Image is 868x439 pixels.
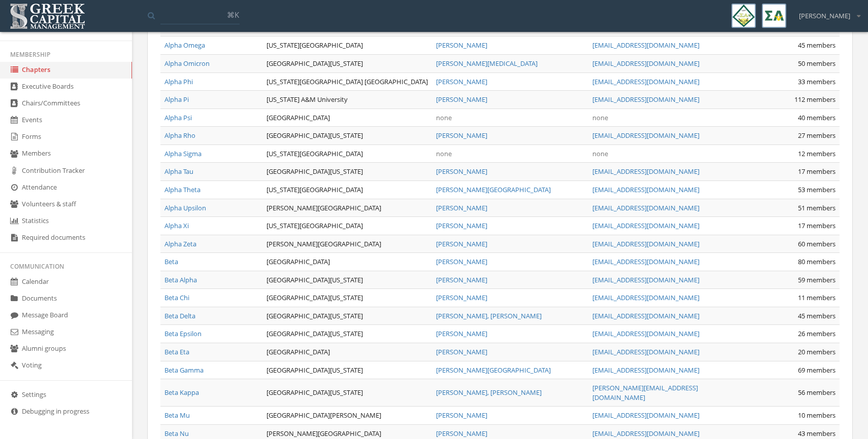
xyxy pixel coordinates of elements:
a: Beta Nu [164,429,189,438]
a: [PERSON_NAME] [436,203,487,212]
a: [EMAIL_ADDRESS][DOMAIN_NAME] [592,411,699,420]
td: [US_STATE][GEOGRAPHIC_DATA] [262,36,432,55]
td: [GEOGRAPHIC_DATA] [262,253,432,271]
a: [EMAIL_ADDRESS][DOMAIN_NAME] [592,131,699,140]
a: [PERSON_NAME][MEDICAL_DATA] [436,59,538,68]
a: [EMAIL_ADDRESS][DOMAIN_NAME] [592,347,699,356]
span: ⌘K [227,10,239,20]
span: 17 members [798,221,836,230]
a: [PERSON_NAME] [436,95,487,104]
span: 51 members [798,203,836,212]
a: Alpha Upsilon [164,203,206,212]
span: 11 members [798,293,836,302]
a: [PERSON_NAME] [436,239,487,248]
a: Beta Kappa [164,388,199,397]
a: Beta [164,257,178,266]
span: 45 members [798,311,836,320]
a: [EMAIL_ADDRESS][DOMAIN_NAME] [592,95,699,104]
a: Alpha Xi [164,221,189,230]
span: 40 members [798,113,836,122]
span: 45 members [798,41,836,50]
a: [EMAIL_ADDRESS][DOMAIN_NAME] [592,365,699,375]
a: Beta Delta [164,311,195,320]
a: [EMAIL_ADDRESS][DOMAIN_NAME] [592,167,699,176]
a: [EMAIL_ADDRESS][DOMAIN_NAME] [592,293,699,302]
td: [US_STATE][GEOGRAPHIC_DATA] [262,217,432,235]
a: [PERSON_NAME], [PERSON_NAME] [436,311,542,320]
a: Alpha Phi [164,77,193,86]
span: 60 members [798,239,836,248]
a: [EMAIL_ADDRESS][DOMAIN_NAME] [592,275,699,284]
a: [EMAIL_ADDRESS][DOMAIN_NAME] [592,239,699,248]
a: [EMAIL_ADDRESS][DOMAIN_NAME] [592,59,699,68]
a: [PERSON_NAME] [436,221,487,230]
span: 69 members [798,365,836,375]
td: [GEOGRAPHIC_DATA][US_STATE] [262,163,432,181]
span: none [436,113,452,122]
td: [GEOGRAPHIC_DATA][US_STATE] [262,307,432,325]
a: [PERSON_NAME] [436,41,487,50]
a: Alpha Rho [164,131,195,140]
a: [PERSON_NAME] [436,293,487,302]
span: 112 members [794,95,836,104]
td: [US_STATE][GEOGRAPHIC_DATA] [262,180,432,199]
span: 80 members [798,257,836,266]
a: Alpha Omicron [164,59,210,68]
td: [GEOGRAPHIC_DATA][US_STATE] [262,271,432,289]
td: [GEOGRAPHIC_DATA][US_STATE] [262,325,432,343]
a: [PERSON_NAME] [436,429,487,438]
td: [PERSON_NAME][GEOGRAPHIC_DATA] [262,199,432,217]
span: 17 members [798,167,836,176]
span: 20 members [798,347,836,356]
a: Alpha Pi [164,95,189,104]
a: Beta Gamma [164,365,204,375]
td: [GEOGRAPHIC_DATA][US_STATE] [262,289,432,307]
span: 56 members [798,388,836,397]
a: Alpha Tau [164,167,193,176]
span: none [592,149,608,158]
a: [PERSON_NAME][GEOGRAPHIC_DATA] [436,185,551,194]
td: [US_STATE][GEOGRAPHIC_DATA] [GEOGRAPHIC_DATA] [262,72,432,91]
span: none [436,149,452,158]
a: [PERSON_NAME] [436,347,487,356]
a: [EMAIL_ADDRESS][DOMAIN_NAME] [592,77,699,86]
a: [PERSON_NAME] [436,329,487,338]
a: Beta Epsilon [164,329,202,338]
td: [GEOGRAPHIC_DATA][US_STATE] [262,361,432,379]
td: [US_STATE][GEOGRAPHIC_DATA] [262,144,432,163]
a: [PERSON_NAME] [436,77,487,86]
span: [PERSON_NAME] [799,11,850,21]
a: Beta Chi [164,293,189,302]
a: [EMAIL_ADDRESS][DOMAIN_NAME] [592,257,699,266]
a: Alpha Theta [164,185,201,194]
td: [GEOGRAPHIC_DATA][PERSON_NAME] [262,407,432,425]
a: Beta Alpha [164,275,197,284]
a: Alpha Psi [164,113,192,122]
span: 59 members [798,275,836,284]
a: [PERSON_NAME] [436,131,487,140]
span: 43 members [798,429,836,438]
a: [PERSON_NAME], [PERSON_NAME] [436,388,542,397]
a: Beta Mu [164,411,190,420]
a: Alpha Zeta [164,239,196,248]
td: [GEOGRAPHIC_DATA] [262,108,432,127]
span: 53 members [798,185,836,194]
a: Alpha Omega [164,41,205,50]
a: [PERSON_NAME] [436,257,487,266]
a: [EMAIL_ADDRESS][DOMAIN_NAME] [592,185,699,194]
span: 50 members [798,59,836,68]
span: 27 members [798,131,836,140]
span: none [592,113,608,122]
span: 12 members [798,149,836,158]
td: [GEOGRAPHIC_DATA][US_STATE] [262,379,432,407]
span: 26 members [798,329,836,338]
a: [PERSON_NAME] [436,411,487,420]
a: [EMAIL_ADDRESS][DOMAIN_NAME] [592,311,699,320]
a: [PERSON_NAME] [436,275,487,284]
a: [EMAIL_ADDRESS][DOMAIN_NAME] [592,429,699,438]
a: Beta Eta [164,347,189,356]
a: [EMAIL_ADDRESS][DOMAIN_NAME] [592,221,699,230]
td: [GEOGRAPHIC_DATA][US_STATE] [262,127,432,145]
a: [EMAIL_ADDRESS][DOMAIN_NAME] [592,329,699,338]
td: [GEOGRAPHIC_DATA] [262,343,432,361]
